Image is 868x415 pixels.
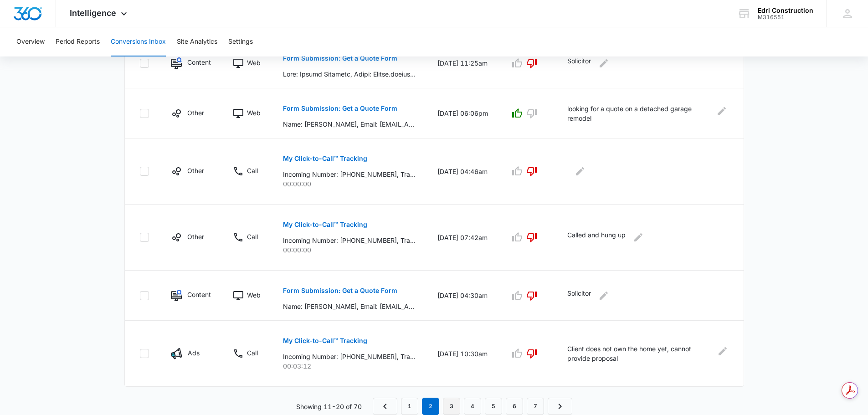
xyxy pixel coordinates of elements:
[247,108,261,118] p: Web
[187,290,211,299] p: Content
[758,14,813,20] div: account id
[283,97,397,119] button: Form Submission: Get a Quote Form
[426,138,499,205] td: [DATE] 04:46am
[631,230,646,245] button: Edit Comments
[187,232,204,241] p: Other
[283,169,416,179] p: Incoming Number: [PHONE_NUMBER], Tracking Number: [PHONE_NUMBER], Ring To: [PHONE_NUMBER], Caller...
[188,348,200,358] p: Ads
[443,398,460,415] a: Page 3
[283,179,416,189] p: 00:00:00
[247,232,258,241] p: Call
[567,344,711,363] p: Client does not own the home yet, cannot provide proposal
[283,55,397,61] p: Form Submission: Get a Quote Form
[283,361,416,371] p: 00:03:12
[422,398,439,415] em: 2
[283,280,397,302] button: Form Submission: Get a Quote Form
[247,290,261,300] p: Web
[567,230,626,245] p: Called and hung up
[283,236,416,245] p: Incoming Number: [PHONE_NUMBER], Tracking Number: [PHONE_NUMBER], Ring To: [PHONE_NUMBER], Caller...
[715,104,729,118] button: Edit Comments
[426,38,499,88] td: [DATE] 11:25am
[758,7,813,14] div: account name
[283,287,397,294] p: Form Submission: Get a Quote Form
[16,27,45,56] button: Overview
[373,398,572,415] nav: Pagination
[596,56,611,71] button: Edit Comments
[567,104,709,123] p: looking for a quote on a detached garage remodel
[426,205,499,271] td: [DATE] 07:42am
[596,288,611,303] button: Edit Comments
[548,398,572,415] a: Next Page
[283,119,416,129] p: Name: [PERSON_NAME], Email: [EMAIL_ADDRESS][DOMAIN_NAME], Phone: [PHONE_NUMBER], What Service(s) ...
[283,105,397,112] p: Form Submission: Get a Quote Form
[567,288,591,303] p: Solicitor
[247,166,258,175] p: Call
[283,221,367,228] p: My Click-to-Call™ Tracking
[283,338,367,344] p: My Click-to-Call™ Tracking
[247,348,258,358] p: Call
[187,57,211,67] p: Content
[506,398,523,415] a: Page 6
[426,88,499,138] td: [DATE] 06:06pm
[527,398,544,415] a: Page 7
[187,166,204,175] p: Other
[70,8,116,18] span: Intelligence
[283,47,397,69] button: Form Submission: Get a Quote Form
[111,27,166,56] button: Conversions Inbox
[283,352,416,361] p: Incoming Number: [PHONE_NUMBER], Tracking Number: [PHONE_NUMBER], Ring To: [PHONE_NUMBER], Caller...
[464,398,481,415] a: Page 4
[187,108,204,118] p: Other
[426,271,499,321] td: [DATE] 04:30am
[283,69,416,79] p: Lore: Ipsumd Sitametc, Adipi: Elitse.doeiusmodtemporin@utlab.etd, Magna: 7457233200, Aliq Enimadm...
[228,27,253,56] button: Settings
[283,302,416,311] p: Name: [PERSON_NAME], Email: [EMAIL_ADDRESS][DOMAIN_NAME], Phone: [PHONE_NUMBER], What Service(s) ...
[426,321,499,387] td: [DATE] 10:30am
[401,398,418,415] a: Page 1
[296,402,362,411] p: Showing 11-20 of 70
[716,344,729,359] button: Edit Comments
[283,245,416,255] p: 00:00:00
[283,148,367,169] button: My Click-to-Call™ Tracking
[283,214,367,236] button: My Click-to-Call™ Tracking
[56,27,100,56] button: Period Reports
[567,56,591,71] p: Solicitor
[247,58,261,67] p: Web
[373,398,397,415] a: Previous Page
[485,398,502,415] a: Page 5
[573,164,587,179] button: Edit Comments
[283,155,367,162] p: My Click-to-Call™ Tracking
[177,27,217,56] button: Site Analytics
[283,330,367,352] button: My Click-to-Call™ Tracking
